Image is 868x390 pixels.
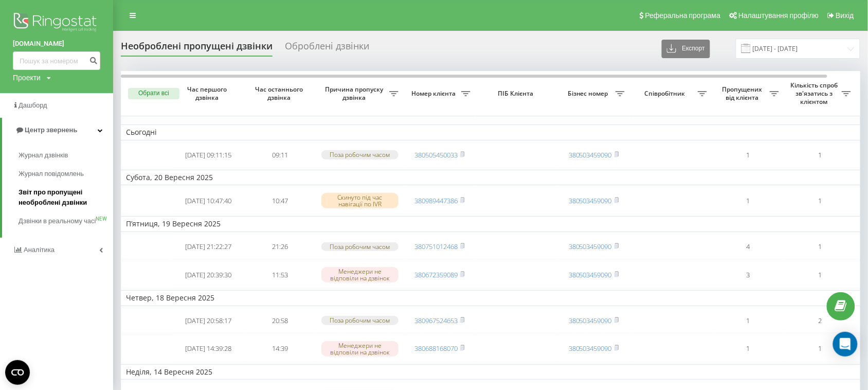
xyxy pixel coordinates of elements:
span: Центр звернень [25,126,77,134]
span: Номер клієнта [409,90,461,98]
td: 1 [784,143,856,168]
td: 14:39 [244,335,316,362]
div: Поза робочим часом [321,316,399,325]
td: 20:58 [244,308,316,333]
td: [DATE] 20:39:30 [172,261,244,289]
div: Поза робочим часом [321,150,399,159]
a: [DOMAIN_NAME] [13,39,100,49]
td: [DATE] 14:39:28 [172,335,244,362]
a: 380503459090 [569,196,612,205]
td: 1 [784,335,856,362]
button: Експорт [662,40,710,58]
td: [DATE] 21:22:27 [172,234,244,259]
a: 380503459090 [569,242,612,251]
td: 4 [712,234,784,259]
td: 09:11 [244,143,316,168]
a: 380505450033 [414,150,458,159]
td: 1 [712,143,784,168]
a: 380751012468 [414,242,458,251]
td: 21:26 [244,234,316,259]
div: Менеджери не відповіли на дзвінок [321,341,399,357]
a: 380989447386 [414,196,458,205]
td: [DATE] 10:47:40 [172,187,244,215]
span: Журнал повідомлень [19,169,84,179]
span: ПІБ Клієнта [484,90,549,98]
span: Дашборд [19,101,47,109]
span: Звіт про пропущені необроблені дзвінки [19,187,108,208]
div: Проекти [13,73,41,83]
td: 10:47 [244,187,316,215]
span: Журнал дзвінків [19,150,68,161]
td: 1 [784,187,856,215]
span: Кількість спроб зв'язатись з клієнтом [789,81,842,105]
a: Звіт про пропущені необроблені дзвінки [19,183,113,212]
span: Співробітник [635,90,698,98]
span: Дзвінки в реальному часі [19,216,96,226]
td: 2 [784,308,856,333]
div: Менеджери не відповіли на дзвінок [321,267,399,282]
a: 380503459090 [569,270,612,279]
span: Реферальна програма [645,11,721,20]
span: Час першого дзвінка [180,85,236,101]
a: Центр звернень [2,118,113,143]
td: [DATE] 09:11:15 [172,143,244,168]
a: Журнал дзвінків [19,146,113,165]
td: 1 [712,308,784,333]
span: Вихід [836,11,854,20]
button: Обрати всі [128,88,179,99]
div: Оброблені дзвінки [285,41,369,57]
a: Журнал повідомлень [19,165,113,183]
a: 380967524653 [414,316,458,325]
td: 11:53 [244,261,316,289]
a: 380503459090 [569,344,612,353]
span: Причина пропуску дзвінка [321,85,389,101]
td: 1 [712,335,784,362]
a: 380672359089 [414,270,458,279]
div: Поза робочим часом [321,242,399,251]
button: Open CMP widget [5,360,30,385]
div: Необроблені пропущені дзвінки [121,41,273,57]
td: [DATE] 20:58:17 [172,308,244,333]
span: Час останнього дзвінка [252,85,308,101]
td: 1 [712,187,784,215]
td: 3 [712,261,784,289]
div: Скинуто під час навігації по IVR [321,193,399,208]
td: 1 [784,261,856,289]
div: Open Intercom Messenger [833,332,858,357]
a: 380503459090 [569,316,612,325]
img: Ringostat logo [13,10,100,36]
a: 380503459090 [569,150,612,159]
a: 380688168070 [414,344,458,353]
span: Пропущених від клієнта [717,85,770,101]
span: Налаштування профілю [738,11,819,20]
span: Бізнес номер [563,90,616,98]
a: Дзвінки в реальному часіNEW [19,212,113,231]
input: Пошук за номером [13,51,100,70]
td: 1 [784,234,856,259]
span: Аналiтика [24,246,55,254]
